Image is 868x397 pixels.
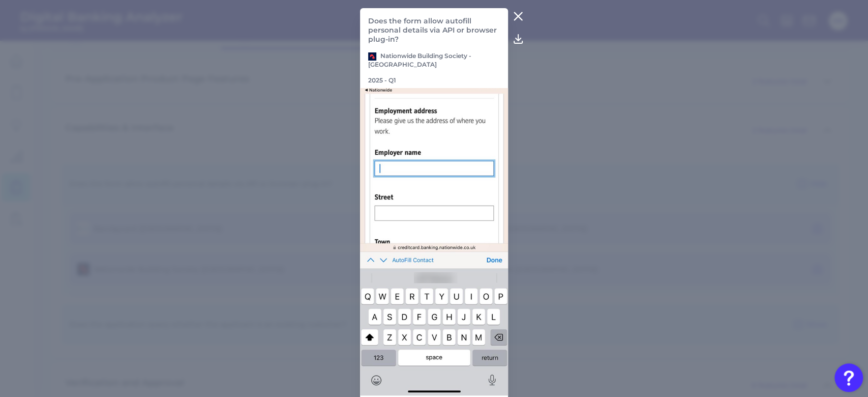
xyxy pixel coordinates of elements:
[368,16,500,44] p: Does the form allow autofill personal details via API or browser plug-in?
[368,52,376,61] img: Nationwide Building Society
[368,52,500,68] p: Nationwide Building Society - [GEOGRAPHIC_DATA]
[360,88,508,395] img: autofill_Nationwide_CC_ONB_Q1_2025-241.png
[368,76,396,84] p: 2025 - Q1
[834,363,863,392] button: Open Resource Center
